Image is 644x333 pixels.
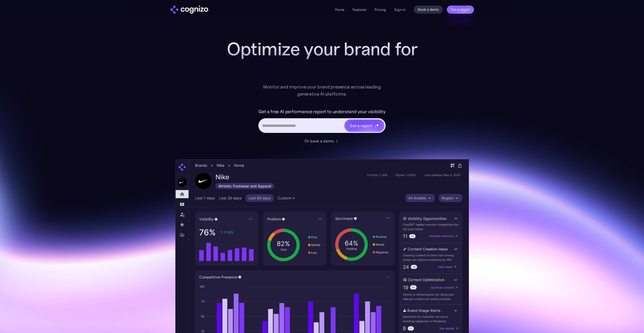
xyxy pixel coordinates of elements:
[376,124,379,127] img: star
[375,124,375,125] img: star
[344,119,385,132] a: Get a reportstarstarstar
[414,6,443,14] a: Book a demo
[258,108,386,116] label: Get a free AI performance report to understand your visibility
[375,7,386,12] a: Pricing
[260,83,384,98] div: Monitor and improve your brand presence across leading generative AI platforms.
[304,138,334,144] div: Or book a demo
[394,7,406,13] a: Sign in
[170,6,208,14] a: home
[352,7,366,12] a: Features
[335,7,344,12] a: Home
[304,138,340,144] a: Or book a demo
[221,39,423,59] h1: Optimize your brand for
[170,6,208,14] img: cognizo logo
[447,6,474,14] a: Get a report
[258,108,386,135] form: Hero URL Input Form
[375,126,376,127] img: star
[349,123,372,129] div: Get a report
